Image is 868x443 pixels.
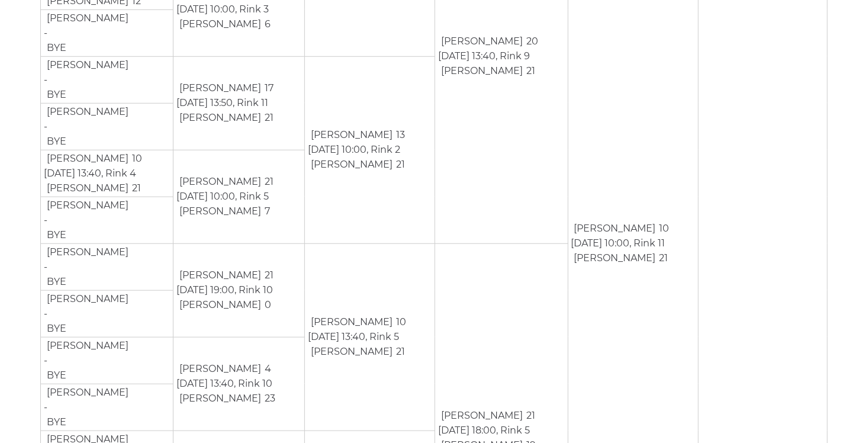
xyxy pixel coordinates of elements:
[44,198,129,213] td: [PERSON_NAME]
[660,252,668,264] span: 21
[41,103,173,150] td: -
[571,251,657,266] td: [PERSON_NAME]
[438,34,523,49] td: [PERSON_NAME]
[176,17,262,32] td: [PERSON_NAME]
[308,157,393,172] td: [PERSON_NAME]
[44,134,67,149] td: BYE
[132,153,142,164] span: 10
[265,82,274,94] span: 17
[41,150,173,197] td: [DATE] 13:40, Rink 4
[41,243,173,290] td: -
[308,344,393,359] td: [PERSON_NAME]
[308,127,393,143] td: [PERSON_NAME]
[176,361,262,377] td: [PERSON_NAME]
[41,9,173,56] td: -
[173,243,305,337] td: [DATE] 19:00, Rink 10
[41,384,173,431] td: -
[265,269,274,281] span: 21
[44,40,67,56] td: BYE
[526,65,535,76] span: 21
[44,57,129,73] td: [PERSON_NAME]
[176,391,262,406] td: [PERSON_NAME]
[265,176,274,187] span: 21
[44,87,67,102] td: BYE
[304,243,435,431] td: [DATE] 13:40, Rink 5
[438,63,523,79] td: [PERSON_NAME]
[41,56,173,103] td: -
[173,150,305,243] td: [DATE] 10:00, Rink 5
[526,410,535,421] span: 21
[526,36,538,47] span: 20
[44,151,129,166] td: [PERSON_NAME]
[41,197,173,243] td: -
[176,174,262,190] td: [PERSON_NAME]
[176,110,262,126] td: [PERSON_NAME]
[44,11,129,26] td: [PERSON_NAME]
[265,18,271,30] span: 6
[44,321,67,336] td: BYE
[265,299,271,310] span: 0
[176,81,262,96] td: [PERSON_NAME]
[265,393,275,404] span: 23
[44,368,67,383] td: BYE
[44,181,129,196] td: [PERSON_NAME]
[396,316,406,328] span: 10
[41,290,173,337] td: -
[571,221,657,236] td: [PERSON_NAME]
[44,291,129,307] td: [PERSON_NAME]
[44,104,129,120] td: [PERSON_NAME]
[396,346,405,357] span: 21
[44,338,129,354] td: [PERSON_NAME]
[44,227,67,243] td: BYE
[132,182,141,194] span: 21
[44,274,67,290] td: BYE
[44,385,129,400] td: [PERSON_NAME]
[660,223,670,234] span: 10
[304,56,435,243] td: [DATE] 10:00, Rink 2
[265,363,271,374] span: 4
[308,314,393,330] td: [PERSON_NAME]
[265,112,274,123] span: 21
[44,415,67,430] td: BYE
[396,129,405,140] span: 13
[176,297,262,313] td: [PERSON_NAME]
[438,408,523,423] td: [PERSON_NAME]
[173,56,305,150] td: [DATE] 13:50, Rink 11
[265,206,270,217] span: 7
[41,337,173,384] td: -
[44,245,129,260] td: [PERSON_NAME]
[176,204,262,219] td: [PERSON_NAME]
[396,159,405,170] span: 21
[173,337,305,431] td: [DATE] 13:40, Rink 10
[176,268,262,283] td: [PERSON_NAME]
